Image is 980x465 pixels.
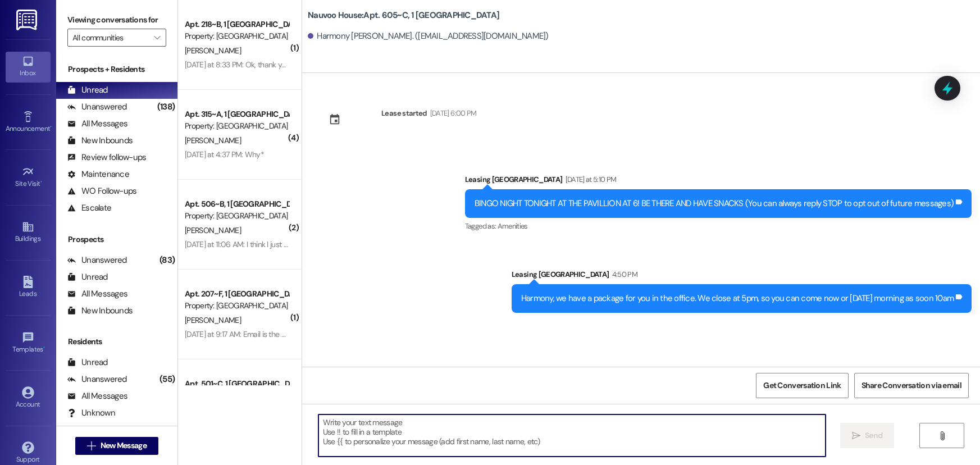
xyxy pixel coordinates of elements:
[6,52,51,82] a: Inbox
[67,288,127,300] div: All Messages
[56,336,177,348] div: Residents
[16,10,39,30] img: ResiDesk Logo
[67,357,108,368] div: Unread
[67,118,127,130] div: All Messages
[6,162,51,193] a: Site Visit •
[938,431,946,440] i: 
[521,293,954,304] div: Harmony, we have a package for you in the office. We close at 5pm, so you can come now or [DATE] ...
[157,371,177,388] div: (55)
[308,30,549,42] div: Harmony [PERSON_NAME]. ([EMAIL_ADDRESS][DOMAIN_NAME])
[465,218,972,234] div: Tagged as:
[6,383,51,413] a: Account
[563,174,617,185] div: [DATE] at 5:10 PM
[87,441,95,450] i: 
[67,168,129,180] div: Maintenance
[185,45,241,56] span: [PERSON_NAME]
[475,198,954,209] div: BINGO NIGHT TONIGHT AT THE PAVILLION AT 6! BE THERE AND HAVE SNACKS (You can always reply STOP to...
[185,210,289,222] div: Property: [GEOGRAPHIC_DATA]
[609,268,637,280] div: 4:50 PM
[763,380,841,391] span: Get Conversation Link
[67,305,133,317] div: New Inbounds
[840,423,895,448] button: Send
[67,101,127,113] div: Unanswered
[185,329,338,339] div: [DATE] at 9:17 AM: Email is the same. Thank you!
[56,234,177,245] div: Prospects
[852,431,860,440] i: 
[308,10,499,21] b: Nauvoo House: Apt. 605~C, 1 [GEOGRAPHIC_DATA]
[862,380,961,391] span: Share Conversation via email
[854,373,969,398] button: Share Conversation via email
[185,288,289,300] div: Apt. 207~F, 1 [GEOGRAPHIC_DATA]
[465,174,972,189] div: Leasing [GEOGRAPHIC_DATA]
[427,107,477,119] div: [DATE] 6:00 PM
[50,123,52,131] span: •
[67,373,127,385] div: Unanswered
[101,440,147,452] span: New Message
[67,202,111,214] div: Escalate
[185,149,264,159] div: [DATE] at 4:37 PM: Why*
[185,198,289,210] div: Apt. 506~B, 1 [GEOGRAPHIC_DATA]
[67,407,115,419] div: Unknown
[56,63,177,75] div: Prospects + Residents
[756,373,848,398] button: Get Conversation Link
[72,29,148,47] input: All communities
[381,107,427,119] div: Lease started
[185,239,379,249] div: [DATE] at 11:06 AM: I think I just did, did it work on your end??
[185,120,289,132] div: Property: [GEOGRAPHIC_DATA]
[865,430,882,441] span: Send
[157,252,177,269] div: (83)
[512,268,972,284] div: Leasing [GEOGRAPHIC_DATA]
[40,178,42,186] span: •
[67,271,108,283] div: Unread
[185,108,289,120] div: Apt. 315~A, 1 [GEOGRAPHIC_DATA]
[67,390,127,402] div: All Messages
[185,315,241,325] span: [PERSON_NAME]
[154,98,177,116] div: (138)
[185,19,289,30] div: Apt. 218~B, 1 [GEOGRAPHIC_DATA]
[6,217,51,248] a: Buildings
[67,84,108,96] div: Unread
[67,152,146,163] div: Review follow-ups
[67,254,127,266] div: Unanswered
[67,11,166,29] label: Viewing conversations for
[185,60,291,70] div: [DATE] at 8:33 PM: Ok, thank you!
[185,300,289,312] div: Property: [GEOGRAPHIC_DATA]
[43,344,45,352] span: •
[67,185,136,197] div: WO Follow-ups
[185,225,241,235] span: [PERSON_NAME]
[75,437,158,455] button: New Message
[6,328,51,358] a: Templates •
[67,135,133,147] div: New Inbounds
[498,221,528,231] span: Amenities
[154,33,160,42] i: 
[6,272,51,303] a: Leads
[185,378,289,390] div: Apt. 501~C, 1 [GEOGRAPHIC_DATA]
[185,135,241,145] span: [PERSON_NAME]
[185,30,289,42] div: Property: [GEOGRAPHIC_DATA]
